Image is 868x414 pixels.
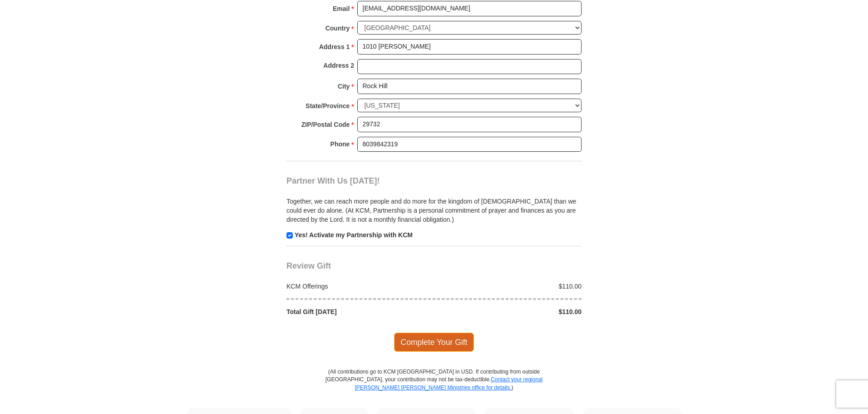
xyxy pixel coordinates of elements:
[319,40,350,53] strong: Address 1
[295,231,413,239] strong: Yes! Activate my Partnership with KCM
[325,22,350,35] strong: Country
[282,282,434,291] div: KCM Offerings
[306,100,350,112] strong: State/Province
[434,282,587,291] div: $110.00
[323,59,354,72] strong: Address 2
[394,333,474,352] span: Complete Your Gift
[282,307,434,316] div: Total Gift [DATE]
[325,368,543,408] p: (All contributions go to KCM [GEOGRAPHIC_DATA] in USD. If contributing from outside [GEOGRAPHIC_D...
[286,261,331,270] span: Review Gift
[333,2,350,15] strong: Email
[301,118,350,131] strong: ZIP/Postal Code
[286,176,380,185] span: Partner With Us [DATE]!
[330,138,350,150] strong: Phone
[434,307,587,316] div: $110.00
[355,376,542,390] a: Contact your regional [PERSON_NAME] [PERSON_NAME] Ministries office for details.
[286,197,582,224] p: Together, we can reach more people and do more for the kingdom of [DEMOGRAPHIC_DATA] than we coul...
[338,80,350,93] strong: City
